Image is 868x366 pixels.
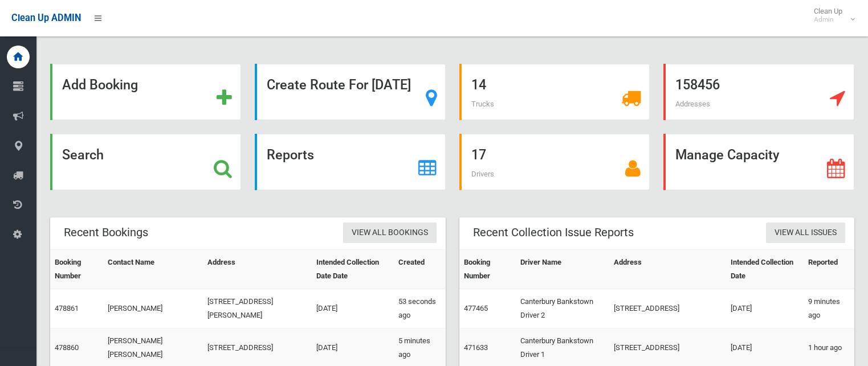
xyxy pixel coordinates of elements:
[471,100,494,108] span: Trucks
[609,289,726,328] td: [STREET_ADDRESS]
[50,134,241,190] a: Search
[459,250,516,289] th: Booking Number
[464,304,488,312] a: 477465
[394,250,446,289] th: Created
[675,77,720,93] strong: 158456
[675,147,779,163] strong: Manage Capacity
[516,250,609,289] th: Driver Name
[394,289,446,328] td: 53 seconds ago
[814,15,842,24] small: Admin
[50,221,162,244] header: Recent Bookings
[808,7,854,24] span: Clean Up
[255,134,446,190] a: Reports
[663,134,854,190] a: Manage Capacity
[267,77,411,93] strong: Create Route For [DATE]
[312,289,393,328] td: [DATE]
[50,64,241,120] a: Add Booking
[50,250,103,289] th: Booking Number
[675,100,710,108] span: Addresses
[62,77,138,93] strong: Add Booking
[55,343,79,352] a: 478860
[804,250,854,289] th: Reported
[471,170,494,178] span: Drivers
[516,289,609,328] td: Canterbury Bankstown Driver 2
[609,250,726,289] th: Address
[203,250,312,289] th: Address
[203,289,312,328] td: [STREET_ADDRESS][PERSON_NAME]
[267,147,314,163] strong: Reports
[255,64,446,120] a: Create Route For [DATE]
[312,250,393,289] th: Intended Collection Date Date
[55,304,79,312] a: 478861
[62,147,104,163] strong: Search
[726,250,804,289] th: Intended Collection Date
[459,134,650,190] a: 17 Drivers
[103,250,203,289] th: Contact Name
[766,223,845,244] a: View All Issues
[464,343,488,352] a: 471633
[103,289,203,328] td: [PERSON_NAME]
[726,289,804,328] td: [DATE]
[804,289,854,328] td: 9 minutes ago
[663,64,854,120] a: 158456 Addresses
[459,64,650,120] a: 14 Trucks
[471,77,486,93] strong: 14
[343,223,437,244] a: View All Bookings
[471,147,486,163] strong: 17
[459,221,647,244] header: Recent Collection Issue Reports
[11,13,81,23] span: Clean Up ADMIN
